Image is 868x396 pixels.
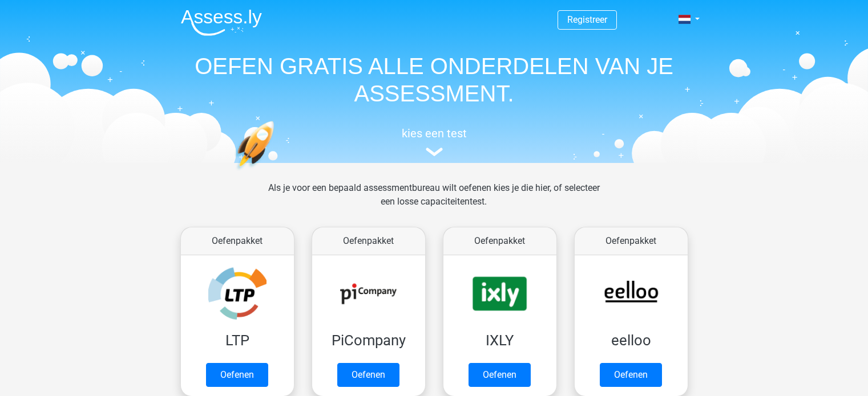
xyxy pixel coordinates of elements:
img: Assessly [181,9,262,36]
img: oefenen [235,121,318,224]
a: Oefenen [600,363,662,387]
img: assessment [426,148,443,156]
div: Als je voor een bepaald assessmentbureau wilt oefenen kies je die hier, of selecteer een losse ca... [259,181,609,222]
h5: kies een test [172,126,697,140]
h1: OEFEN GRATIS ALLE ONDERDELEN VAN JE ASSESSMENT. [172,52,697,107]
a: Oefenen [206,363,268,387]
a: Oefenen [337,363,399,387]
a: kies een test [172,126,697,157]
a: Oefenen [469,363,531,387]
a: Registreer [567,14,607,25]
